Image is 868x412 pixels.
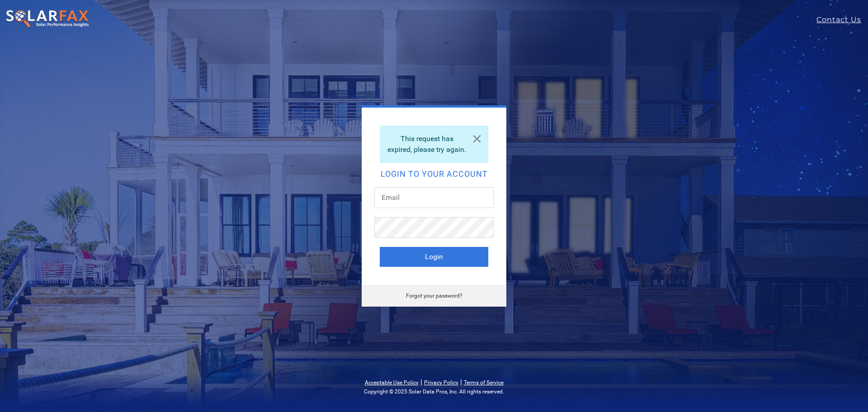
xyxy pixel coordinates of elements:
h2: Login to your account [380,170,488,178]
a: Forgot your password? [406,293,462,299]
img: SolarFax [5,9,90,28]
a: Contact Us [816,14,868,25]
a: Terms of Service [464,379,504,386]
div: This request has expired, please try again. [380,126,488,163]
span: | [460,378,462,386]
a: Close [466,126,488,152]
span: | [420,378,422,386]
a: Privacy Policy [424,379,458,386]
input: Email [374,187,494,208]
button: Login [380,247,488,267]
a: Acceptable Use Policy [365,379,419,386]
